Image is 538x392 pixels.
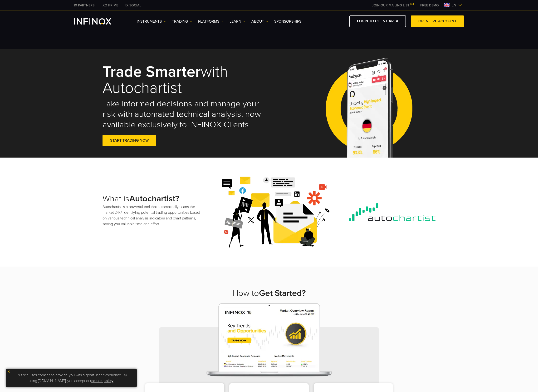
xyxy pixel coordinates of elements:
[251,19,268,24] a: ABOUT
[103,62,201,81] strong: Trade Smarter
[98,3,122,8] a: INFINOX
[122,3,145,8] a: INFINOX
[450,2,458,8] span: en
[368,3,417,7] a: JOIN OUR MAILING LIST
[198,19,224,24] a: PLATFORMS
[103,99,262,130] h2: Take informed decisions and manage your risk with automated technical analysis, now available exc...
[91,378,113,383] a: cookie policy
[7,370,10,373] img: yellow close icon
[259,288,306,298] strong: Get Started?
[103,64,262,96] h1: with Autochartist
[103,288,435,298] h2: How to
[172,19,192,24] a: TRADING
[349,15,406,27] a: LOGIN TO CLIENT AREA
[8,371,134,385] p: This site uses cookies to provide you with a great user experience. By using [DOMAIN_NAME], you a...
[103,135,156,146] a: START TRADING NOW
[70,3,98,8] a: INFINOX
[74,18,122,25] a: INFINOX Logo
[103,204,202,227] p: Autochartist is a powerful tool that automatically scans the market 24/7, identifying potential t...
[103,194,202,204] h2: What is
[137,19,166,24] a: Instruments
[274,19,301,24] a: SPONSORSHIPS
[129,194,179,204] strong: Autochartist?
[417,3,442,8] a: INFINOX MENU
[230,19,245,24] a: Learn
[411,15,464,27] a: OPEN LIVE ACCOUNT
